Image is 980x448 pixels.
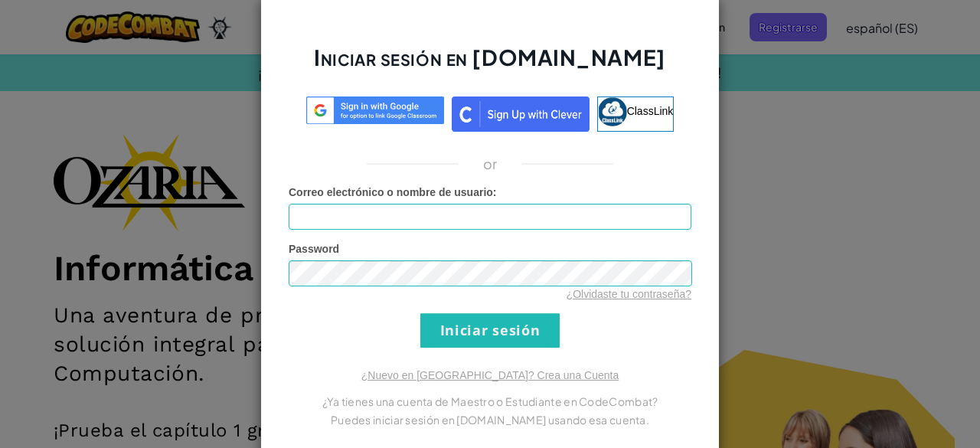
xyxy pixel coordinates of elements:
span: ClassLink [627,104,674,116]
span: Correo electrónico o nombre de usuario [289,186,493,198]
p: or [483,155,498,173]
a: ¿Olvidaste tu contraseña? [567,288,691,300]
span: Password [289,243,339,255]
label: : [289,185,497,200]
p: Puedes iniciar sesión en [DOMAIN_NAME] usando esa cuenta. [289,410,691,429]
p: ¿Ya tienes una cuenta de Maestro o Estudiante en CodeCombat? [289,392,691,410]
h2: Iniciar sesión en [DOMAIN_NAME] [289,43,691,87]
input: Iniciar sesión [420,313,560,348]
img: classlink-logo-small.png [598,97,627,126]
a: ¿Nuevo en [GEOGRAPHIC_DATA]? Crea una Cuenta [361,369,619,381]
img: log-in-google-sso.svg [306,96,444,125]
img: clever_sso_button@2x.png [452,96,590,132]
